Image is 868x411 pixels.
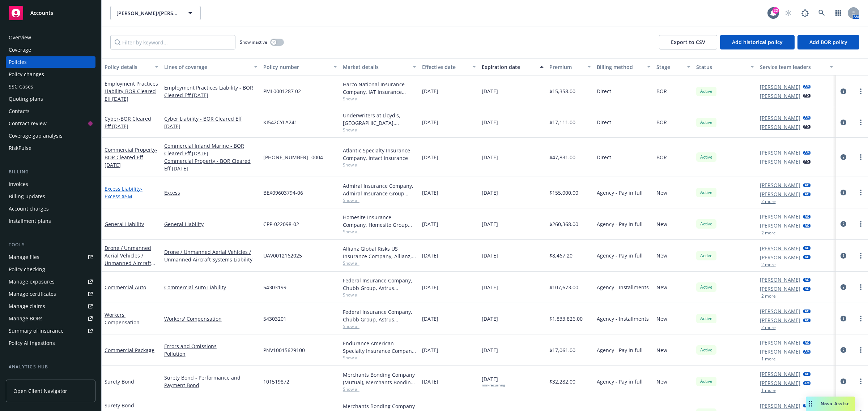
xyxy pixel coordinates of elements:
a: [PERSON_NAME] [760,402,800,410]
span: CPP-022098-02 [263,220,299,228]
span: $155,000.00 [549,189,578,196]
a: Summary of insurance [6,325,95,337]
button: Status [693,58,757,75]
span: BOR [656,153,667,161]
div: Stage [656,63,682,71]
span: New [656,315,667,323]
a: Drone / Unmanned Aerial Vehicles / Unmanned Aircraft Systems Liability [164,248,258,263]
span: $32,282.00 [549,378,575,385]
a: Contacts [6,105,95,117]
span: Agency - Installments [597,315,649,323]
a: [PERSON_NAME] [760,123,800,131]
a: SSC Cases [6,81,95,92]
a: [PERSON_NAME] [760,92,800,100]
a: [PERSON_NAME] [760,254,800,261]
button: Policy number [260,58,340,75]
button: 2 more [761,231,776,235]
span: New [656,220,667,228]
span: $47,831.00 [549,153,575,161]
button: Effective date [419,58,479,75]
span: Direct [597,118,611,126]
span: Nova Assist [821,401,849,407]
span: Active [699,378,714,385]
a: [PERSON_NAME] [760,114,800,122]
span: [DATE] [422,346,438,354]
a: Commercial Inland Marine - BOR Cleared Eff [DATE] [164,142,258,157]
span: - BOR Cleared Eff [DATE] [105,146,157,168]
div: Policies [9,56,27,68]
div: Endurance American Specialty Insurance Company, Sompo International, Brown & Riding Insurance Ser... [343,339,417,355]
span: [DATE] [422,378,438,385]
a: Coverage gap analysis [6,130,95,142]
button: Add BOR policy [797,35,859,49]
span: 101519872 [263,378,289,385]
button: [PERSON_NAME]/[PERSON_NAME] Construction, Inc. [110,6,201,20]
a: RiskPulse [6,142,95,154]
span: 54303201 [263,315,286,323]
a: Workers' Compensation [105,311,140,326]
span: Agency - Pay in full [597,378,643,385]
button: 2 more [761,294,776,298]
a: Policy checking [6,264,95,275]
button: Expiration date [479,58,546,75]
div: Coverage [9,44,31,56]
a: Surety Bond [105,378,134,385]
a: [PERSON_NAME] [760,213,800,220]
span: - Excess $5M [105,185,142,200]
div: Homesite Insurance Company, Homesite Group Incorporated, Brown & Riding Insurance Services, Inc. [343,213,417,229]
div: Summary of insurance [9,325,64,337]
a: Drone / Unmanned Aerial Vehicles / Unmanned Aircraft Systems Liability [105,245,151,274]
a: Pollution [164,350,258,358]
a: [PERSON_NAME] [760,149,800,156]
span: [DATE] [422,220,438,228]
span: $107,673.00 [549,284,578,291]
button: 1 more [761,357,776,361]
div: Manage files [9,251,39,263]
a: circleInformation [839,314,848,323]
a: [PERSON_NAME] [760,379,800,387]
div: Installment plans [9,215,51,227]
a: more [856,118,865,127]
span: Active [699,88,714,95]
span: Active [699,284,714,290]
span: - BOR Cleared Eff [DATE] [105,88,156,102]
div: non-recurring [482,383,505,388]
a: Overview [6,32,95,43]
span: New [656,284,667,291]
button: Nova Assist [806,397,855,411]
span: $17,111.00 [549,118,575,126]
span: $15,358.00 [549,87,575,95]
a: more [856,220,865,228]
div: Federal Insurance Company, Chubb Group, Astrus Insurance Solutions LLC [343,308,417,323]
div: Lines of coverage [164,63,250,71]
span: [DATE] [482,118,498,126]
div: Federal Insurance Company, Chubb Group, Astrus Insurance Solutions LLC [343,277,417,292]
div: Contacts [9,105,30,117]
span: [DATE] [482,346,498,354]
a: Errors and Omissions [164,342,258,350]
a: [PERSON_NAME] [760,158,800,165]
a: more [856,377,865,386]
a: Installment plans [6,215,95,227]
a: Policies [6,56,95,68]
div: Service team leaders [760,63,826,71]
span: Agency - Pay in full [597,252,643,259]
span: [DATE] [422,153,438,161]
button: Add historical policy [720,35,795,49]
span: [DATE] [482,284,498,291]
div: Invoices [9,178,28,190]
div: Policy checking [9,264,45,275]
button: 1 more [761,388,776,393]
span: Agency - Installments [597,284,649,291]
a: Manage certificates [6,288,95,300]
a: circleInformation [839,188,848,197]
a: [PERSON_NAME] [760,83,800,91]
span: [DATE] [422,284,438,291]
div: Analytics hub [6,363,95,371]
a: Excess [164,189,258,196]
a: Commercial Auto Liability [164,284,258,291]
a: Manage exposures [6,276,95,287]
span: Active [699,347,714,353]
div: Contract review [9,118,47,129]
a: Coverage [6,44,95,56]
